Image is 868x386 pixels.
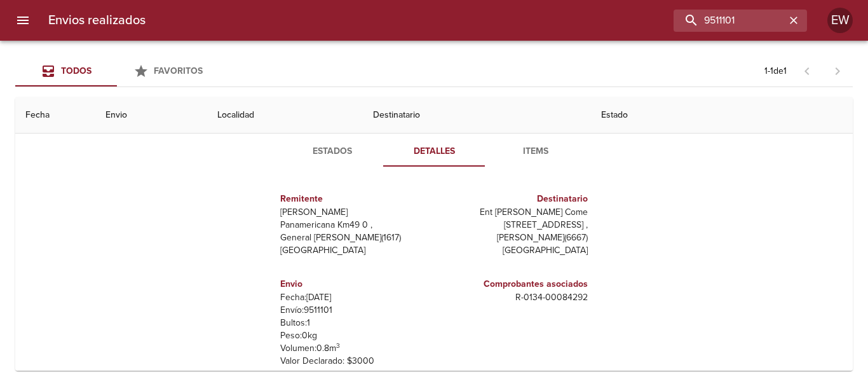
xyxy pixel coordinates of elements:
p: Valor Declarado: $ 3000 [280,355,429,368]
p: R - 0134 - 00084292 [439,291,588,304]
h6: Comprobantes asociados [439,277,588,291]
span: Todos [61,65,92,76]
th: Envio [95,97,207,134]
p: Bultos: 1 [280,317,429,329]
span: Items [492,144,579,160]
p: [GEOGRAPHIC_DATA] [439,244,588,257]
span: Pagina siguiente [822,56,853,86]
div: Tabs detalle de guia [281,136,587,167]
h6: Envio [280,277,429,291]
sup: 3 [336,341,340,350]
th: Localidad [207,97,363,134]
p: Ent [PERSON_NAME] Come [439,206,588,219]
h6: Envios realizados [48,10,146,31]
p: [PERSON_NAME] [280,206,429,219]
h6: Destinatario [439,192,588,206]
p: Volumen: 0.8 m [280,342,429,355]
span: Pagina anterior [792,64,822,77]
span: Estados [289,144,376,160]
th: Fecha [15,97,95,134]
p: [GEOGRAPHIC_DATA] [280,244,429,257]
p: General [PERSON_NAME] ( 1617 ) [280,231,429,244]
span: Detalles [391,144,477,160]
p: [PERSON_NAME] ( 6667 ) [439,231,588,244]
p: 1 - 1 de 1 [764,65,787,78]
h6: Remitente [280,192,429,206]
span: Favoritos [154,65,203,76]
p: Peso: 0 kg [280,329,429,342]
div: Tabs Envios [15,56,219,86]
button: menu [8,5,38,36]
div: Abrir información de usuario [827,8,853,33]
p: Fecha: [DATE] [280,291,429,304]
p: Envío: 9511101 [280,304,429,317]
input: buscar [674,10,785,32]
th: Estado [591,97,853,134]
div: EW [827,8,853,33]
th: Destinatario [363,97,591,134]
p: [STREET_ADDRESS] , [439,219,588,231]
p: Panamericana Km49 0 , [280,219,429,231]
